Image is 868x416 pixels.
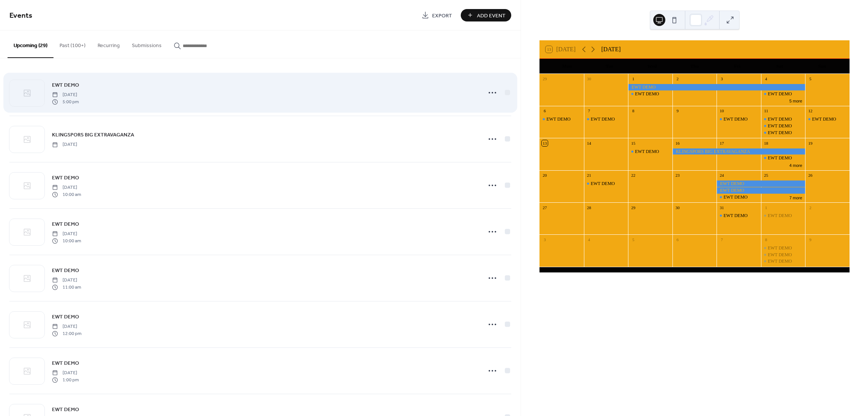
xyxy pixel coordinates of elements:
[9,8,32,23] span: Events
[717,116,761,122] div: EWT DEMO
[52,237,81,244] span: 10:00 am
[52,376,79,383] span: 1:00 pm
[461,9,511,21] button: Add Event
[52,220,79,228] span: EWT DEMO
[723,213,747,219] div: EWT DEMO
[807,237,813,242] div: 9
[761,91,805,97] div: EWT DEMO
[763,140,769,146] div: 18
[761,155,805,161] div: EWT DEMO
[92,31,126,57] button: Recurring
[630,140,636,146] div: 15
[52,330,81,337] span: 12:00 pm
[763,173,769,178] div: 25
[584,116,628,122] div: EWT DEMO
[432,12,452,20] span: Export
[52,81,79,89] span: EWT DEMO
[761,252,805,258] div: EWT DEMO
[52,406,79,414] span: EWT DEMO
[52,98,79,105] span: 5:00 pm
[586,205,592,210] div: 28
[723,194,747,200] div: EWT DEMO
[761,213,805,219] div: EWT DEMO
[719,76,724,82] div: 3
[52,184,81,191] span: [DATE]
[52,131,134,139] span: KLINGSPORS BIG EXTRAVAGANZA
[719,205,724,210] div: 31
[628,84,805,90] div: EWT DEMO
[807,173,813,178] div: 26
[717,187,805,194] div: EWT DEMO
[807,76,813,82] div: 5
[52,81,79,89] a: EWT DEMO
[53,31,92,57] button: Past (100+)
[758,59,801,74] div: Sat
[542,76,547,82] div: 29
[768,258,792,265] div: EWT DEMO
[807,108,813,114] div: 12
[591,116,615,122] div: EWT DEMO
[717,213,761,219] div: EWT DEMO
[675,140,680,146] div: 16
[546,116,570,122] div: EWT DEMO
[52,130,134,139] a: KLINGSPORS BIG EXTRAVAGANZA
[768,130,792,136] div: EWT DEMO
[539,116,584,122] div: EWT DEMO
[723,116,747,122] div: EWT DEMO
[675,205,680,210] div: 30
[631,59,673,74] div: Wed
[591,180,615,187] div: EWT DEMO
[761,245,805,251] div: EWT DEMO
[768,123,792,129] div: EWT DEMO
[542,173,547,178] div: 20
[763,237,769,242] div: 8
[719,173,724,178] div: 24
[768,155,792,161] div: EWT DEMO
[761,116,805,122] div: EWT DEMO
[763,108,769,114] div: 11
[52,220,79,228] a: EWT DEMO
[786,97,805,104] button: 5 more
[672,148,805,155] div: KLINGSPORS BIG EXTRAVAGANZA
[52,313,79,321] span: EWT DEMO
[786,194,805,200] button: 7 more
[52,141,77,148] span: [DATE]
[812,116,836,122] div: EWT DEMO
[761,130,805,136] div: EWT DEMO
[763,76,769,82] div: 4
[628,91,672,97] div: EWT DEMO
[52,174,79,182] span: EWT DEMO
[719,237,724,242] div: 7
[630,173,636,178] div: 22
[52,267,79,275] span: EWT DEMO
[717,180,805,187] div: EWT DEMO
[586,140,592,146] div: 14
[542,205,547,210] div: 27
[673,59,716,74] div: Thu
[52,405,79,414] a: EWT DEMO
[635,148,659,155] div: EWT DEMO
[786,162,805,168] button: 4 more
[52,359,79,367] span: EWT DEMO
[601,45,621,54] div: [DATE]
[52,284,81,291] span: 11:00 am
[630,76,636,82] div: 1
[761,258,805,265] div: EWT DEMO
[52,370,79,376] span: [DATE]
[716,59,758,74] div: Fri
[52,191,81,198] span: 10:00 am
[717,194,761,200] div: EWT DEMO
[586,173,592,178] div: 21
[768,213,792,219] div: EWT DEMO
[801,59,844,74] div: Sun
[52,173,79,182] a: EWT DEMO
[542,108,547,114] div: 6
[807,140,813,146] div: 19
[675,173,680,178] div: 23
[635,91,659,97] div: EWT DEMO
[805,116,850,122] div: EWT DEMO
[416,9,458,21] a: Export
[675,76,680,82] div: 2
[768,91,792,97] div: EWT DEMO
